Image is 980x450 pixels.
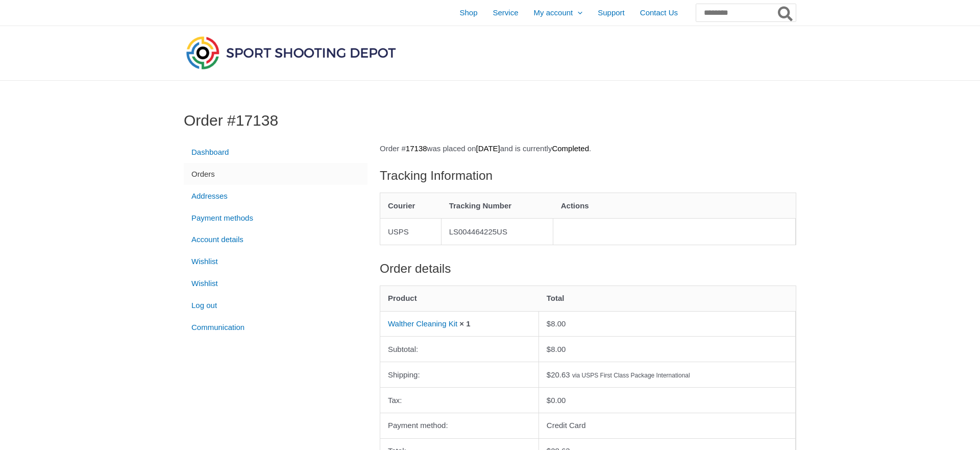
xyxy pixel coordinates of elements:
th: Tax: [380,387,539,413]
img: Sport Shooting Depot [184,34,398,72]
mark: Completed [552,144,589,153]
th: Product [380,286,539,311]
a: Communication [184,316,367,338]
span: 8.00 [547,345,566,353]
a: Account details [184,229,367,251]
th: Actions [553,193,796,218]
p: Order # was placed on and is currently . [380,141,796,156]
bdi: 8.00 [547,319,566,328]
span: Courier [388,201,415,210]
a: Log out [184,294,367,316]
mark: [DATE] [476,144,500,153]
h1: Order #17138 [184,111,796,130]
td: USPS [380,218,442,245]
th: Subtotal: [380,336,539,362]
button: Search [776,4,796,21]
th: Total [539,286,796,311]
span: 0.00 [547,396,566,405]
h2: Tracking Information [380,168,796,184]
h2: Order details [380,260,796,277]
span: Tracking Number [449,201,512,210]
a: Walther Cleaning Kit [388,319,457,328]
span: $ [547,370,551,379]
span: 20.63 [547,370,570,379]
a: Payment methods [184,207,367,229]
mark: 17138 [406,144,427,153]
a: Wishlist [184,273,367,295]
span: $ [547,396,551,405]
a: Orders [184,163,367,185]
th: Shipping: [380,362,539,387]
a: Addresses [184,185,367,207]
a: Wishlist [184,251,367,273]
span: $ [547,319,551,328]
span: $ [547,345,551,353]
strong: × 1 [459,319,470,328]
th: Payment method: [380,413,539,438]
td: LS004464225US [442,218,553,245]
small: via USPS First Class Package International [572,372,690,379]
td: Credit Card [539,413,796,438]
nav: Account pages [184,141,367,339]
a: Dashboard [184,141,367,163]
